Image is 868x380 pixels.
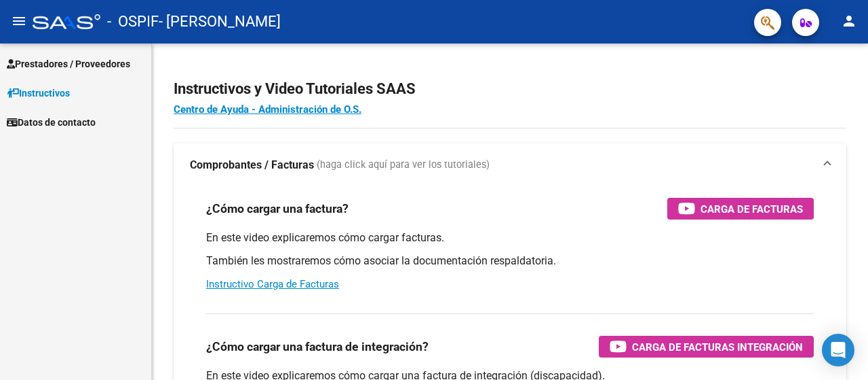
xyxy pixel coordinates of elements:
p: También les mostraremos cómo asociar la documentación respaldatoria. [206,254,814,269]
mat-icon: menu [11,13,27,29]
h2: Instructivos y Video Tutoriales SAAS [174,76,846,102]
strong: Comprobantes / Facturas [190,158,314,173]
div: Open Intercom Messenger [822,334,854,366]
mat-expansion-panel-header: Comprobantes / Facturas (haga click aquí para ver los tutoriales) [174,143,846,187]
button: Carga de Facturas Integración [599,336,814,358]
span: Instructivos [7,86,70,101]
mat-icon: person [841,13,857,29]
span: Carga de Facturas [701,201,803,218]
span: (haga click aquí para ver los tutoriales) [317,158,490,173]
a: Instructivo Carga de Facturas [206,278,339,290]
span: Carga de Facturas Integración [632,339,803,356]
a: Centro de Ayuda - Administración de O.S. [174,103,361,116]
h3: ¿Cómo cargar una factura de integración? [206,337,429,356]
span: Prestadores / Proveedores [7,56,130,71]
h3: ¿Cómo cargar una factura? [206,199,349,218]
p: En este video explicaremos cómo cargar facturas. [206,230,814,245]
span: Datos de contacto [7,115,96,130]
span: - OSPIF [107,7,159,37]
span: - [PERSON_NAME] [159,7,281,37]
button: Carga de Facturas [667,198,814,220]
